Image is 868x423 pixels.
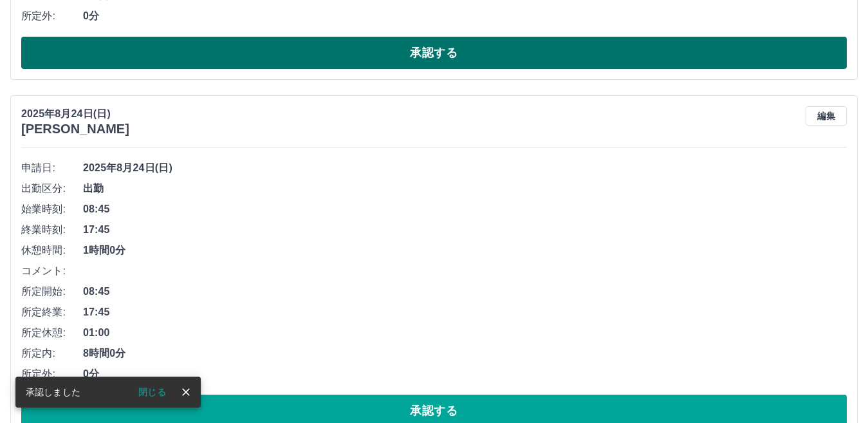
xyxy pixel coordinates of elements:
[26,381,80,404] div: 承認しました
[21,366,83,382] span: 所定外:
[83,243,847,258] span: 1時間0分
[176,382,196,402] button: close
[83,284,847,299] span: 08:45
[83,366,847,382] span: 0分
[83,202,847,217] span: 08:45
[83,8,847,24] span: 0分
[21,8,83,24] span: 所定外:
[83,346,847,361] span: 8時間0分
[83,222,847,238] span: 17:45
[21,181,83,196] span: 出勤区分:
[21,325,83,341] span: 所定休憩:
[21,346,83,361] span: 所定内:
[83,305,847,320] span: 17:45
[21,305,83,320] span: 所定終業:
[83,160,847,176] span: 2025年8月24日(日)
[83,325,847,341] span: 01:00
[21,263,83,279] span: コメント:
[21,243,83,258] span: 休憩時間:
[806,106,847,126] button: 編集
[21,122,129,136] h3: [PERSON_NAME]
[21,284,83,299] span: 所定開始:
[128,382,176,402] button: 閉じる
[21,37,847,69] button: 承認する
[21,222,83,238] span: 終業時刻:
[21,106,129,122] p: 2025年8月24日(日)
[21,160,83,176] span: 申請日:
[83,181,847,196] span: 出勤
[21,202,83,217] span: 始業時刻:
